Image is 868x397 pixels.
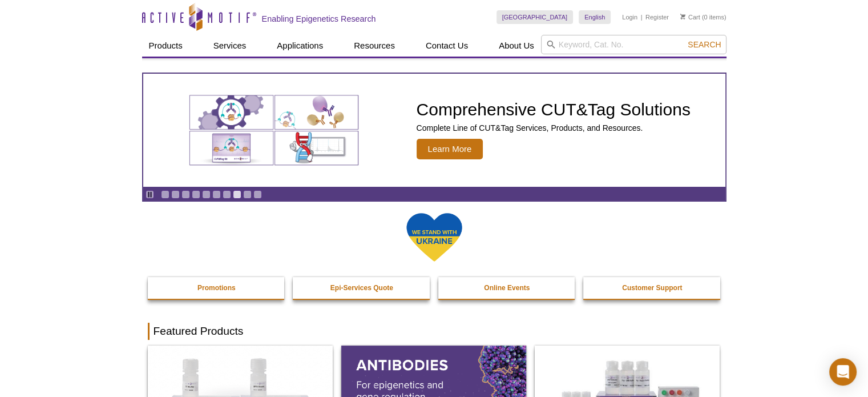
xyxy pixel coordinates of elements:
[270,35,330,57] a: Applications
[192,190,200,199] a: Go to slide 4
[492,35,541,57] a: About Us
[829,358,857,386] div: Open Intercom Messenger
[684,39,724,50] button: Search
[233,190,241,199] a: Go to slide 8
[148,323,721,340] h2: Featured Products
[148,277,286,299] a: Promotions
[347,35,402,57] a: Resources
[188,94,360,166] img: Various genetic charts and diagrams.
[541,35,726,54] input: Keyword, Cat. No.
[207,35,253,57] a: Services
[579,10,611,24] a: English
[419,35,475,57] a: Contact Us
[161,190,169,199] a: Go to slide 1
[680,10,726,24] li: (0 items)
[680,14,685,19] img: Your Cart
[293,277,431,299] a: Epi-Services Quote
[262,14,376,24] h2: Enabling Epigenetics Research
[181,190,190,199] a: Go to slide 3
[202,190,211,199] a: Go to slide 5
[484,284,530,292] strong: Online Events
[143,74,725,187] a: Various genetic charts and diagrams. Comprehensive CUT&Tag Solutions Complete Line of CUT&Tag Ser...
[143,74,725,187] article: Comprehensive CUT&Tag Solutions
[680,13,700,21] a: Cart
[622,284,682,292] strong: Customer Support
[417,101,691,118] h2: Comprehensive CUT&Tag Solutions
[641,10,643,24] li: |
[212,190,221,199] a: Go to slide 6
[197,284,236,292] strong: Promotions
[243,190,252,199] a: Go to slide 9
[406,212,463,263] img: We Stand With Ukraine
[645,13,669,21] a: Register
[223,190,231,199] a: Go to slide 7
[688,40,721,49] span: Search
[496,10,574,24] a: [GEOGRAPHIC_DATA]
[622,13,637,21] a: Login
[438,277,576,299] a: Online Events
[146,190,154,199] a: Toggle autoplay
[253,190,262,199] a: Go to slide 10
[330,284,393,292] strong: Epi-Services Quote
[171,190,180,199] a: Go to slide 2
[583,277,721,299] a: Customer Support
[417,139,483,159] span: Learn More
[417,123,691,133] p: Complete Line of CUT&Tag Services, Products, and Resources.
[142,35,189,57] a: Products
